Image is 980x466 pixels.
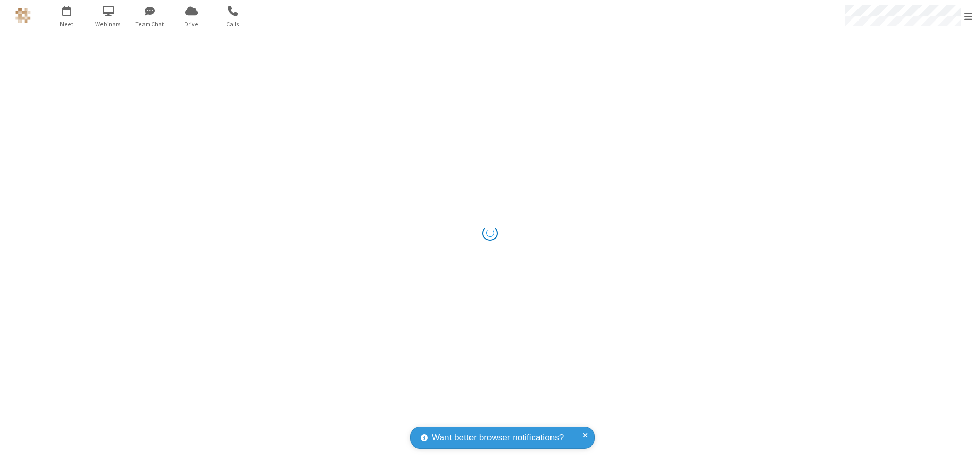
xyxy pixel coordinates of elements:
[48,19,86,29] span: Meet
[432,431,564,444] span: Want better browser notifications?
[172,19,211,29] span: Drive
[89,19,128,29] span: Webinars
[214,19,252,29] span: Calls
[131,19,169,29] span: Team Chat
[15,8,31,23] img: QA Selenium DO NOT DELETE OR CHANGE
